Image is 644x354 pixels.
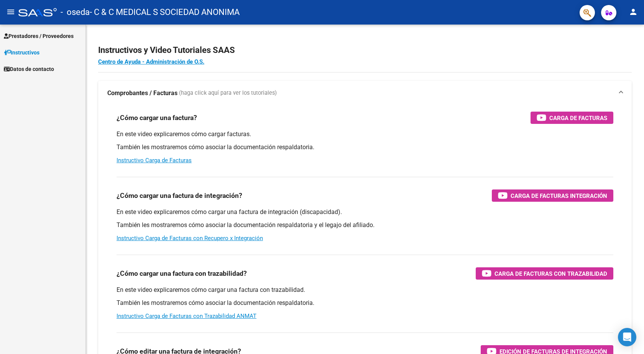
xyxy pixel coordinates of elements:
[549,113,607,123] span: Carga de Facturas
[117,313,256,319] a: Instructivo Carga de Facturas con Trazabilidad ANMAT
[618,328,636,346] div: Open Intercom Messenger
[6,7,15,16] mat-icon: menu
[179,89,277,97] span: (haga click aquí para ver los tutoriales)
[117,190,242,201] h3: ¿Cómo cargar una factura de integración?
[117,112,197,123] h3: ¿Cómo cargar una factura?
[4,48,39,57] span: Instructivos
[495,269,607,278] span: Carga de Facturas con Trazabilidad
[117,208,613,216] p: En este video explicaremos cómo cargar una factura de integración (discapacidad).
[61,4,90,21] span: - oseda
[492,189,613,202] button: Carga de Facturas Integración
[98,43,632,58] h2: Instructivos y Video Tutoriales SAAS
[117,143,613,151] p: También les mostraremos cómo asociar la documentación respaldatoria.
[117,157,192,164] a: Instructivo Carga de Facturas
[90,4,240,21] span: - C & C MEDICAL S SOCIEDAD ANONIMA
[117,221,613,229] p: También les mostraremos cómo asociar la documentación respaldatoria y el legajo del afiliado.
[531,112,613,124] button: Carga de Facturas
[476,267,613,280] button: Carga de Facturas con Trazabilidad
[4,65,54,73] span: Datos de contacto
[4,32,74,40] span: Prestadores / Proveedores
[117,286,613,294] p: En este video explicaremos cómo cargar una factura con trazabilidad.
[117,268,247,279] h3: ¿Cómo cargar una factura con trazabilidad?
[117,299,613,307] p: También les mostraremos cómo asociar la documentación respaldatoria.
[629,7,638,16] mat-icon: person
[511,191,607,201] span: Carga de Facturas Integración
[98,81,632,105] mat-expansion-panel-header: Comprobantes / Facturas (haga click aquí para ver los tutoriales)
[117,130,613,138] p: En este video explicaremos cómo cargar facturas.
[107,89,177,97] strong: Comprobantes / Facturas
[98,58,204,65] a: Centro de Ayuda - Administración de O.S.
[117,235,263,242] a: Instructivo Carga de Facturas con Recupero x Integración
